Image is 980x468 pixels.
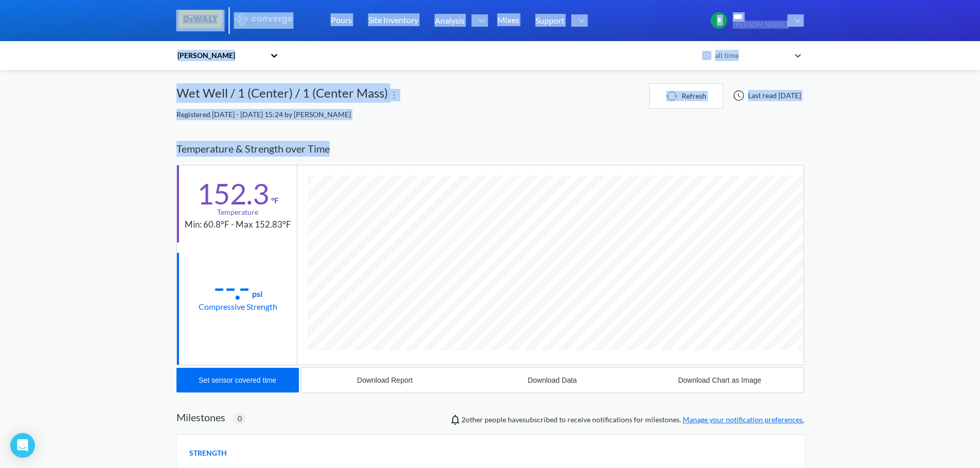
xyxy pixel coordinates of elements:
[727,89,804,102] div: Last read [DATE]
[301,368,469,392] button: Download Report
[536,14,564,27] span: Support
[185,218,291,232] div: Min: 60.8°F - Max 152.83°F
[435,14,465,27] span: Analysis
[388,89,400,101] img: more.svg
[176,368,299,392] button: Set sensor covered time
[176,411,225,423] h2: Milestones
[461,414,804,425] span: people have subscribed to receive notifications for milestones.
[197,181,269,207] div: 152.3
[213,274,250,300] div: --.-
[636,368,803,392] button: Download Chart as Image
[238,413,242,424] span: 0
[189,447,227,459] span: STRENGTH
[176,83,388,109] div: Wet Well / 1 (Center) / 1 (Center Mass)
[357,376,413,384] div: Download Report
[461,415,483,424] span: Jason, Clay
[572,14,588,27] img: downArrow.svg
[176,10,225,28] img: logo-dewalt.svg
[199,300,277,313] div: Compressive Strength
[10,433,35,458] div: Open Intercom Messenger
[702,51,711,60] img: icon-clock.svg
[712,50,790,61] div: all time
[234,12,294,26] img: logo_ewhite.svg
[449,414,461,426] img: notifications-icon.svg
[683,415,804,424] a: Manage your notification preferences.
[666,91,682,101] img: icon-refresh.svg
[217,207,258,218] div: Temperature
[528,376,577,384] div: Download Data
[469,368,636,392] button: Download Data
[176,110,351,119] span: Registered [DATE] - [DATE] 15:24 by [PERSON_NAME]
[176,133,804,165] div: Temperature & Strength over Time
[649,83,723,109] button: Refresh
[176,50,265,61] div: [PERSON_NAME]
[471,14,488,27] img: downArrow.svg
[788,14,804,27] img: downArrow.svg
[678,376,761,384] div: Download Chart as Image
[199,376,276,384] div: Set sensor covered time
[733,21,788,29] span: [PERSON_NAME]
